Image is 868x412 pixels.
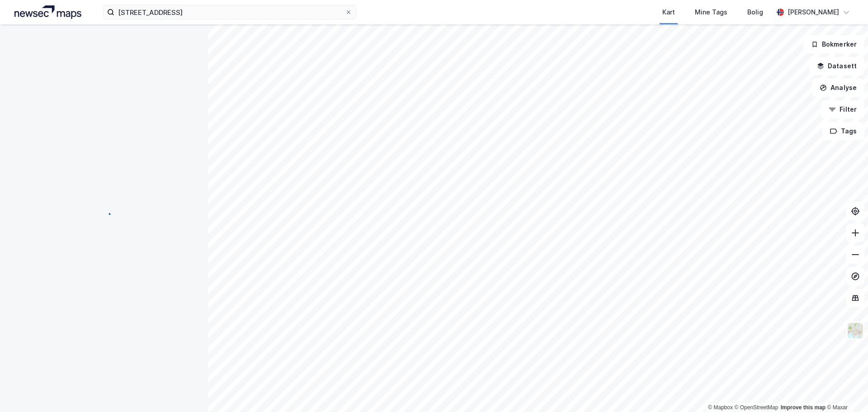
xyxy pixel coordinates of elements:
[788,7,839,18] div: [PERSON_NAME]
[747,7,763,18] div: Bolig
[822,122,864,140] button: Tags
[97,206,111,220] img: spinner.a6d8c91a73a9ac5275cf975e30b51cfb.svg
[803,35,864,53] button: Bokmerker
[695,7,727,18] div: Mine Tags
[823,369,868,412] div: Kontrollprogram for chat
[821,100,864,118] button: Filter
[662,7,675,18] div: Kart
[847,322,864,339] img: Z
[823,369,868,412] iframe: Chat Widget
[14,5,81,19] img: logo.a4113a55bc3d86da70a041830d287a7e.svg
[114,5,345,19] input: Søk på adresse, matrikkel, gårdeiere, leietakere eller personer
[781,404,826,411] a: Improve this map
[735,404,778,411] a: OpenStreetMap
[708,404,733,411] a: Mapbox
[812,79,864,97] button: Analyse
[809,57,864,75] button: Datasett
